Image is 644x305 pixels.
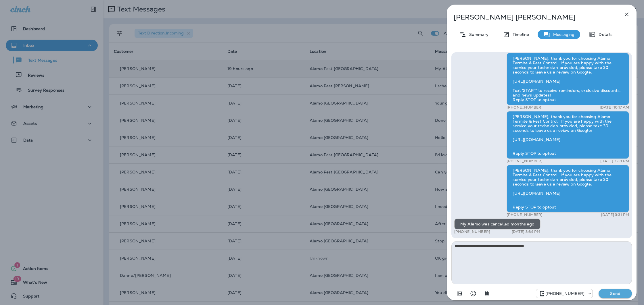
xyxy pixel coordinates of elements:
div: My Alamo was cancelled months ago [454,219,540,229]
p: [PERSON_NAME] [PERSON_NAME] [454,13,611,21]
p: Timeline [510,32,529,37]
div: [PERSON_NAME], thank you for choosing Alamo Termite & Pest Control! If you are happy with the ser... [507,111,629,159]
p: [DATE] 3:28 PM [600,159,629,163]
div: +1 (817) 204-6820 [536,290,593,297]
p: [PHONE_NUMBER] [454,229,490,234]
p: [PHONE_NUMBER] [507,159,543,163]
p: Details [596,32,612,37]
p: [DATE] 3:34 PM [512,229,540,234]
p: [PHONE_NUMBER] [507,213,543,217]
button: Add in a premade template [454,288,465,299]
p: [DATE] 3:31 PM [601,213,629,217]
button: Send [599,289,632,298]
p: [DATE] 10:17 AM [600,105,629,110]
div: [PERSON_NAME], thank you for choosing Alamo Termite & Pest Control! If you are happy with the ser... [507,53,629,105]
div: [PERSON_NAME], thank you for choosing Alamo Termite & Pest Control! If you are happy with the ser... [507,165,629,213]
p: Send [603,291,627,296]
p: [PHONE_NUMBER] [507,105,543,110]
button: Select an emoji [467,288,479,299]
p: Summary [466,32,488,37]
p: Messaging [550,32,574,37]
p: [PHONE_NUMBER] [545,291,584,296]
